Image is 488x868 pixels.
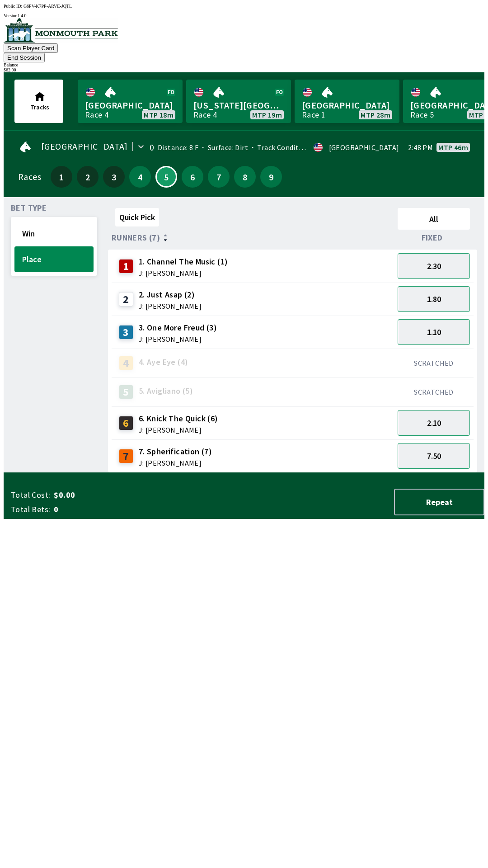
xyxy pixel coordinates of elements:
[410,111,434,118] div: Race 5
[422,234,443,241] span: Fixed
[252,111,282,118] span: MTP 19m
[79,174,96,180] span: 2
[4,4,484,9] div: Public ID:
[11,204,47,212] span: Bet Type
[408,144,433,151] span: 2:48 PM
[85,99,175,111] span: [GEOGRAPHIC_DATA]
[85,111,108,118] div: Race 4
[78,80,183,123] a: [GEOGRAPHIC_DATA]Race 4MTP 18m
[184,174,201,180] span: 6
[112,233,394,242] div: Runners (7)
[77,166,99,188] button: 2
[427,327,441,337] span: 1.10
[186,80,291,123] a: [US_STATE][GEOGRAPHIC_DATA]Race 4MTP 19m
[139,385,193,397] span: 5. Avigliano (5)
[14,221,94,246] button: Win
[131,174,149,180] span: 4
[155,166,177,188] button: 5
[51,166,72,188] button: 1
[103,166,125,188] button: 3
[394,233,474,242] div: Fixed
[129,166,151,188] button: 4
[398,286,470,312] button: 1.80
[22,228,86,239] span: Win
[398,359,470,368] div: SCRATCHED
[4,13,484,18] div: Version 1.4.0
[41,143,128,150] span: [GEOGRAPHIC_DATA]
[398,387,470,396] div: SCRATCHED
[4,67,484,72] div: $ 62.00
[144,111,174,118] span: MTP 18m
[295,80,399,123] a: [GEOGRAPHIC_DATA]Race 1MTP 28m
[402,497,476,507] span: Repeat
[139,322,217,334] span: 3. One More Freud (3)
[302,99,392,111] span: [GEOGRAPHIC_DATA]
[14,80,63,123] button: Tracks
[302,111,325,118] div: Race 1
[398,208,470,230] button: All
[402,214,466,224] span: All
[54,504,196,515] span: 0
[398,410,470,436] button: 2.10
[139,335,217,343] span: J: [PERSON_NAME]
[198,143,248,152] span: Surface: Dirt
[182,166,203,188] button: 6
[53,174,70,180] span: 1
[139,459,212,467] span: J: [PERSON_NAME]
[105,174,122,180] span: 3
[398,253,470,279] button: 2.30
[139,256,228,268] span: 1. Channel The Music (1)
[329,144,399,151] div: [GEOGRAPHIC_DATA]
[150,144,154,151] div: 0
[234,166,256,188] button: 8
[139,302,202,310] span: J: [PERSON_NAME]
[139,289,202,301] span: 2. Just Asap (2)
[139,269,228,277] span: J: [PERSON_NAME]
[208,166,230,188] button: 7
[4,53,45,62] button: End Session
[4,62,484,67] div: Balance
[394,489,484,515] button: Repeat
[159,175,174,179] span: 5
[427,294,441,304] span: 1.80
[427,451,441,461] span: 7.50
[119,416,133,430] div: 6
[193,111,217,118] div: Race 4
[11,504,50,515] span: Total Bets:
[11,490,50,500] span: Total Cost:
[248,143,328,152] span: Track Condition: Firm
[4,43,58,53] button: Scan Player Card
[236,174,253,180] span: 8
[398,319,470,345] button: 1.10
[139,413,218,425] span: 6. Knick The Quick (6)
[119,212,155,222] span: Quick Pick
[260,166,282,188] button: 9
[361,111,390,118] span: MTP 28m
[18,173,41,180] div: Races
[4,18,118,42] img: venue logo
[119,292,133,307] div: 2
[158,143,198,152] span: Distance: 8 F
[119,449,133,463] div: 7
[139,356,188,368] span: 4. Aye Eye (4)
[438,144,468,151] span: MTP 46m
[210,174,227,180] span: 7
[119,385,133,399] div: 5
[119,259,133,274] div: 1
[54,490,196,500] span: $0.00
[119,356,133,370] div: 4
[427,261,441,271] span: 2.30
[193,99,284,111] span: [US_STATE][GEOGRAPHIC_DATA]
[119,325,133,340] div: 3
[139,426,218,434] span: J: [PERSON_NAME]
[112,234,160,241] span: Runners (7)
[263,174,280,180] span: 9
[398,443,470,469] button: 7.50
[14,246,94,272] button: Place
[23,4,72,9] span: G6PV-K7PP-ARVE-JQTL
[22,254,86,264] span: Place
[427,418,441,428] span: 2.10
[115,208,159,226] button: Quick Pick
[30,103,49,111] span: Tracks
[139,446,212,458] span: 7. Spherification (7)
